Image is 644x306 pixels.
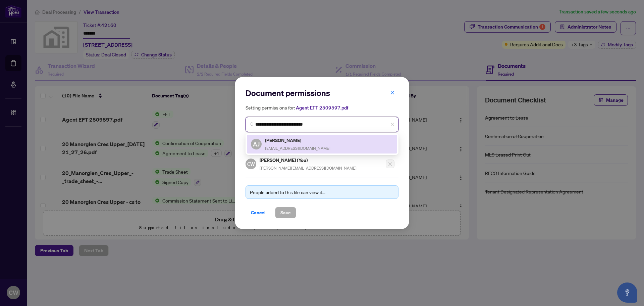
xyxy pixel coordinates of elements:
span: Agent EFT 2509597.pdf [296,105,348,111]
h5: [PERSON_NAME] [265,136,330,144]
span: AJ [253,139,260,149]
span: close [390,122,394,126]
h5: [PERSON_NAME] (You) [260,156,357,164]
span: Cancel [251,207,266,218]
span: [EMAIL_ADDRESS][DOMAIN_NAME] [265,146,330,151]
button: Cancel [246,207,271,218]
img: search_icon [250,122,254,126]
h5: Setting permissions for: [246,104,398,112]
button: Open asap [617,282,637,303]
button: Save [275,207,296,218]
span: CW [247,160,255,168]
h2: Document permissions [246,88,398,98]
span: close [390,90,395,95]
span: [PERSON_NAME][EMAIL_ADDRESS][DOMAIN_NAME] [260,166,357,171]
div: People added to this file can view it... [250,188,394,196]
